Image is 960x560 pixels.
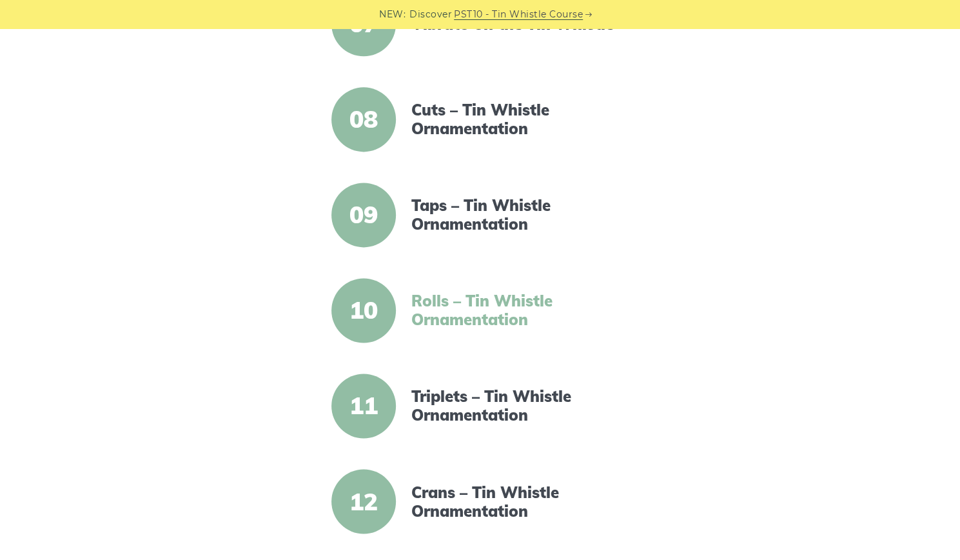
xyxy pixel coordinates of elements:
span: 08 [331,87,396,152]
a: Vibrato on the Tin Whistle [411,15,633,34]
a: Rolls – Tin Whistle Ornamentation [411,292,633,329]
a: Taps – Tin Whistle Ornamentation [411,196,633,234]
span: 12 [331,469,396,534]
span: 09 [331,183,396,247]
a: Crans – Tin Whistle Ornamentation [411,483,633,520]
span: NEW: [379,7,406,22]
a: Cuts – Tin Whistle Ornamentation [411,101,633,138]
a: Triplets – Tin Whistle Ornamentation [411,387,633,425]
a: PST10 - Tin Whistle Course [454,7,583,22]
span: 11 [331,374,396,438]
span: 10 [331,278,396,343]
span: Discover [409,7,452,22]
